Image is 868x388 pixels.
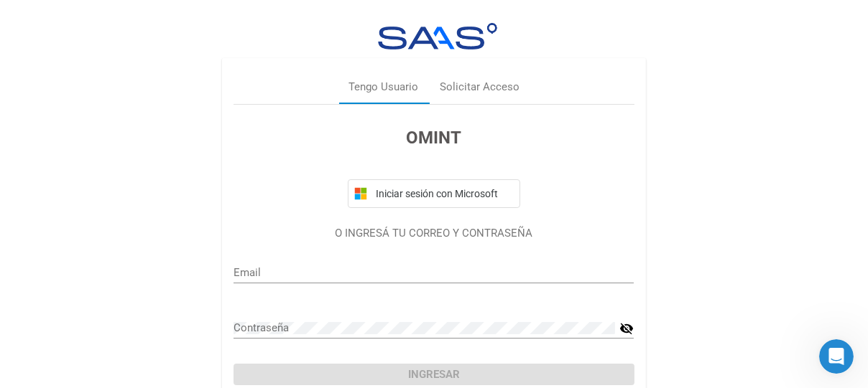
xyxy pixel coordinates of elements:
iframe: Intercom live chat [819,339,854,374]
button: Iniciar sesión con Microsoft [348,179,520,208]
span: Ingresar [408,368,460,381]
h3: OMINT [234,125,634,151]
p: O INGRESÁ TU CORREO Y CONTRASEÑA [234,225,634,242]
mat-icon: visibility_off [619,320,634,337]
button: Ingresar [234,364,634,385]
div: Solicitar Acceso [440,79,520,95]
span: Iniciar sesión con Microsoft [373,188,514,199]
div: Tengo Usuario [348,79,418,95]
